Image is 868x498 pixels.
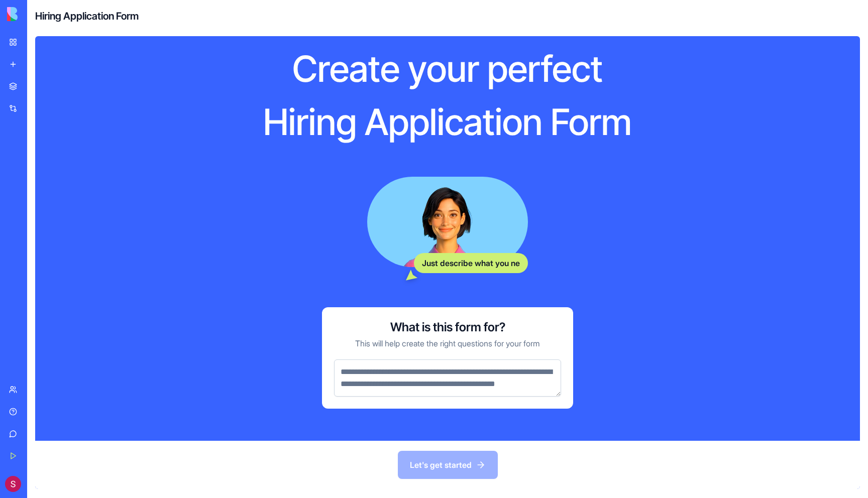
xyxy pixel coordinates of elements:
[35,9,139,23] h4: Hiring Application Form
[390,319,505,335] h3: What is this form for?
[5,476,21,492] img: ACg8ocK4cxdBz9mQFl5YZLVYqlKgJFFcMla_cc61-rmpYwV-wWXQ=s96-c
[223,99,673,145] h1: Hiring Application Form
[7,7,69,21] img: logo
[355,337,540,349] p: This will help create the right questions for your form
[414,253,528,273] div: Just describe what you ne
[223,46,673,91] h1: Create your perfect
